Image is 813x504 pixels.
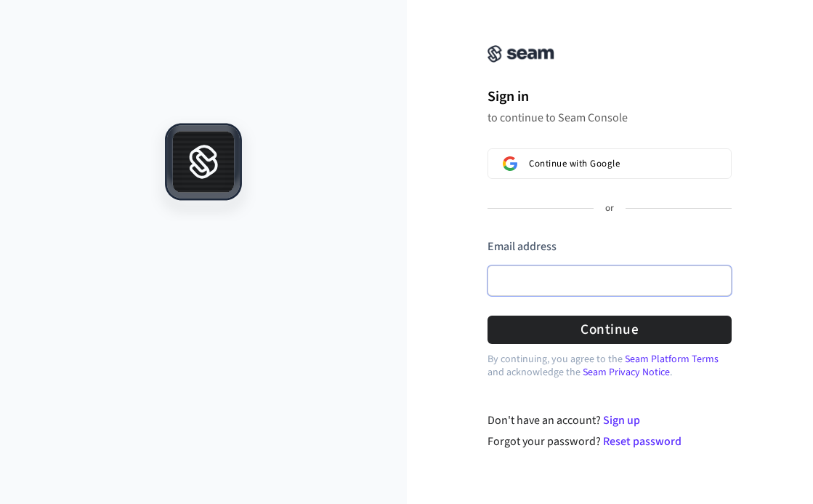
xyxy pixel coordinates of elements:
img: Sign in with Google [503,156,517,171]
p: By continuing, you agree to the and acknowledge the . [488,353,732,379]
span: Continue with Google [529,158,620,169]
h1: Sign in [488,86,732,108]
p: to continue to Seam Console [488,111,732,125]
button: Continue [488,316,732,344]
button: Sign in with GoogleContinue with Google [488,148,732,179]
div: Don't have an account? [488,412,732,429]
a: Seam Platform Terms [625,352,719,367]
label: Email address [488,239,557,255]
img: Seam Console [488,45,554,63]
a: Seam Privacy Notice [583,365,670,380]
p: or [605,202,614,215]
div: Forgot your password? [488,433,732,450]
a: Sign up [603,412,640,428]
a: Reset password [603,433,681,449]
